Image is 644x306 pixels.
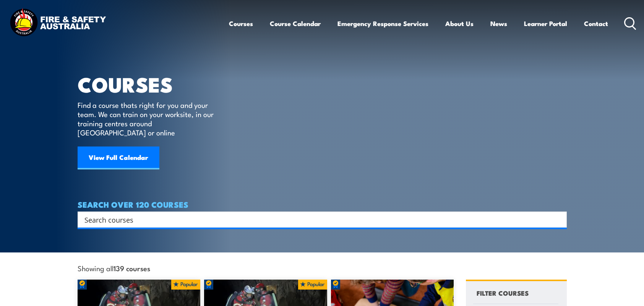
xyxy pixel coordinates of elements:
input: Search input [84,214,550,225]
a: About Us [445,13,474,34]
a: View Full Calendar [78,146,159,169]
h4: SEARCH OVER 120 COURSES [78,200,567,208]
form: Search form [86,214,552,225]
p: Find a course thats right for you and your team. We can train on your worksite, in our training c... [78,100,217,137]
h4: FILTER COURSES [477,288,529,298]
a: Courses [229,13,253,34]
a: News [490,13,507,34]
a: Learner Portal [524,13,567,34]
h1: COURSES [78,75,225,93]
span: Showing all [78,264,150,272]
a: Course Calendar [270,13,321,34]
a: Contact [584,13,608,34]
a: Emergency Response Services [337,13,428,34]
strong: 139 courses [114,263,150,273]
button: Search magnifier button [553,214,564,225]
